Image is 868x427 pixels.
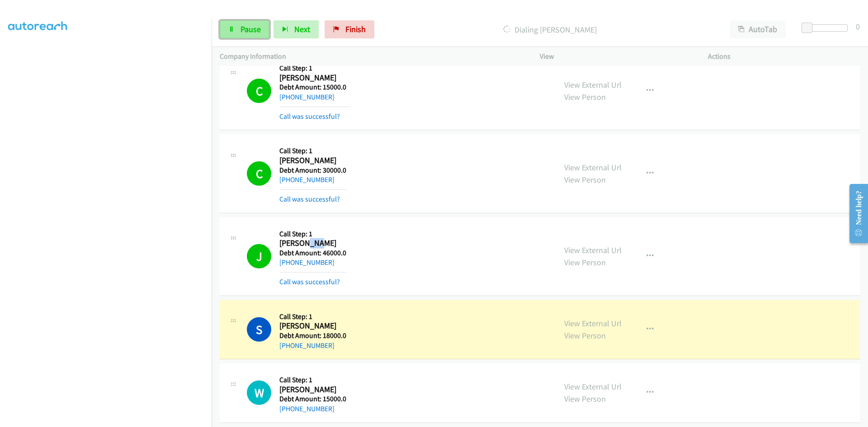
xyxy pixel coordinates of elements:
[730,20,786,38] button: AutoTab
[325,20,374,38] a: Finish
[279,230,346,239] h5: Call Step: 1
[279,64,351,73] h5: Call Step: 1
[279,277,340,286] a: Call was successful?
[279,321,346,331] h2: [PERSON_NAME]
[279,166,346,175] h5: Debt Amount: 30000.0
[842,178,868,249] iframe: Resource Center
[564,394,606,404] a: View Person
[564,381,622,392] a: View External Url
[564,162,622,173] a: View External Url
[387,23,713,36] p: Dialing [PERSON_NAME]
[279,331,346,340] h5: Debt Amount: 18000.0
[806,24,848,32] div: Delay between calls (in seconds)
[279,375,346,385] h5: Call Step: 1
[247,317,271,342] h1: S
[564,92,606,102] a: View Person
[279,112,340,121] a: Call was successful?
[279,404,335,413] a: [PHONE_NUMBER]
[856,20,860,33] div: 0
[247,244,271,268] h1: J
[279,238,346,249] h2: [PERSON_NAME]
[279,258,335,267] a: [PHONE_NUMBER]
[220,20,269,38] a: Pause
[279,312,346,321] h5: Call Step: 1
[241,24,261,34] span: Pause
[247,161,271,186] h1: C
[247,380,271,405] h1: W
[279,385,346,395] h2: [PERSON_NAME]
[279,341,335,350] a: [PHONE_NUMBER]
[564,80,622,90] a: View External Url
[220,51,524,62] p: Company Information
[279,175,335,184] a: [PHONE_NUMBER]
[279,195,340,203] a: Call was successful?
[279,155,346,166] h2: [PERSON_NAME]
[345,24,366,34] span: Finish
[294,24,310,34] span: Next
[564,174,606,185] a: View Person
[279,83,351,92] h5: Debt Amount: 15000.0
[279,394,346,404] h5: Debt Amount: 15000.0
[279,93,335,101] a: [PHONE_NUMBER]
[274,20,319,38] button: Next
[564,257,606,267] a: View Person
[279,73,351,83] h2: [PERSON_NAME]
[564,245,622,255] a: View External Url
[708,51,860,62] p: Actions
[279,249,346,258] h5: Debt Amount: 46000.0
[247,79,271,103] h1: C
[279,146,346,155] h5: Call Step: 1
[564,330,606,341] a: View Person
[247,380,271,405] div: The call is yet to be attempted
[540,51,692,62] p: View
[564,318,622,328] a: View External Url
